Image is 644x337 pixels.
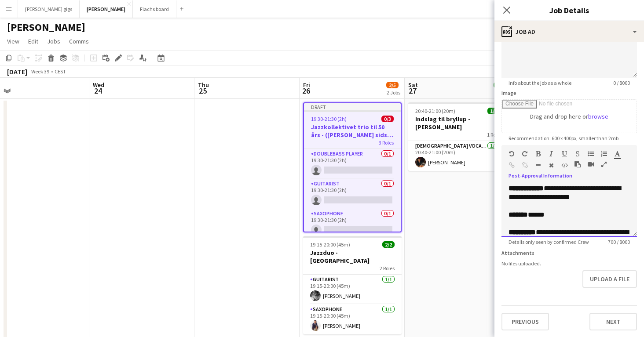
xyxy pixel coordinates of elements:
[7,67,27,76] div: [DATE]
[501,260,637,267] div: No files uploaded.
[303,275,402,304] app-card-role: Guitarist1/119:15-20:00 (45m)[PERSON_NAME]
[408,102,507,171] app-job-card: 20:40-21:00 (20m)1/1Indslag til bryllup - [PERSON_NAME]1 Role[DEMOGRAPHIC_DATA] Vocal + Guitar1/1...
[303,236,402,334] app-job-card: 19:15-20:00 (45m)2/2Jazzduo - [GEOGRAPHIC_DATA]2 RolesGuitarist1/119:15-20:00 (45m)[PERSON_NAME]S...
[304,103,401,110] div: Draft
[7,37,19,45] span: View
[311,116,347,122] span: 19:30-21:30 (2h)
[28,37,38,45] span: Edit
[501,250,534,256] label: Attachments
[304,209,401,239] app-card-role: Saxophone0/119:30-21:30 (2h)
[18,0,80,18] button: [PERSON_NAME] gigs
[494,89,505,96] div: 1 Job
[408,141,507,171] app-card-role: [DEMOGRAPHIC_DATA] Vocal + Guitar1/120:40-21:00 (20m)[PERSON_NAME]
[198,81,209,89] span: Thu
[589,313,637,330] button: Next
[133,0,176,18] button: Flachs board
[588,161,594,168] button: Insert video
[535,150,541,157] button: Bold
[487,108,500,114] span: 1/1
[494,82,506,88] span: 1/1
[302,86,310,96] span: 26
[44,36,64,47] a: Jobs
[487,131,500,138] span: 1 Role
[303,81,310,89] span: Fri
[381,116,394,122] span: 0/3
[561,162,567,169] button: HTML Code
[407,86,418,96] span: 27
[303,249,402,265] h3: Jazzduo - [GEOGRAPHIC_DATA]
[47,37,60,45] span: Jobs
[408,115,507,131] h3: Indslag til bryllup - [PERSON_NAME]
[588,150,594,157] button: Unordered List
[304,179,401,209] app-card-role: Guitarist0/119:30-21:30 (2h)
[501,80,578,86] span: Info about the job as a whole
[501,135,626,141] span: Recommendation: 600 x 400px, smaller than 2mb
[601,239,637,245] span: 700 / 8000
[522,150,528,157] button: Redo
[606,80,637,86] span: 0 / 8000
[509,150,515,157] button: Undo
[303,102,402,232] app-job-card: Draft19:30-21:30 (2h)0/3Jazzkollektivet trio til 50 års - ([PERSON_NAME] sidste bekræftelse)3 Rol...
[574,161,581,168] button: Paste as plain text
[494,21,644,42] div: Job Ad
[582,270,637,288] button: Upload a file
[415,108,455,114] span: 20:40-21:00 (20m)
[501,239,596,245] span: Details only seen by confirmed Crew
[197,86,209,96] span: 25
[7,21,85,34] h1: [PERSON_NAME]
[55,68,66,75] div: CEST
[80,0,133,18] button: [PERSON_NAME]
[379,139,394,146] span: 3 Roles
[91,86,104,96] span: 24
[304,149,401,179] app-card-role: Doublebass Player0/119:30-21:30 (2h)
[574,150,581,157] button: Strikethrough
[601,161,607,168] button: Fullscreen
[614,150,620,157] button: Text Color
[548,162,554,169] button: Clear Formatting
[310,241,350,248] span: 19:15-20:00 (45m)
[4,36,23,47] a: View
[387,89,400,96] div: 2 Jobs
[386,82,399,88] span: 2/5
[25,36,42,47] a: Edit
[69,37,89,45] span: Comms
[408,81,418,89] span: Sat
[535,162,541,169] button: Horizontal Line
[494,4,644,16] h3: Job Details
[548,150,554,157] button: Italic
[303,304,402,334] app-card-role: Saxophone1/119:15-20:00 (45m)[PERSON_NAME]
[304,123,401,139] h3: Jazzkollektivet trio til 50 års - ([PERSON_NAME] sidste bekræftelse)
[29,68,51,75] span: Week 39
[561,150,567,157] button: Underline
[382,241,395,248] span: 2/2
[501,313,549,330] button: Previous
[93,81,104,89] span: Wed
[601,150,607,157] button: Ordered List
[380,265,395,272] span: 2 Roles
[66,36,92,47] a: Comms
